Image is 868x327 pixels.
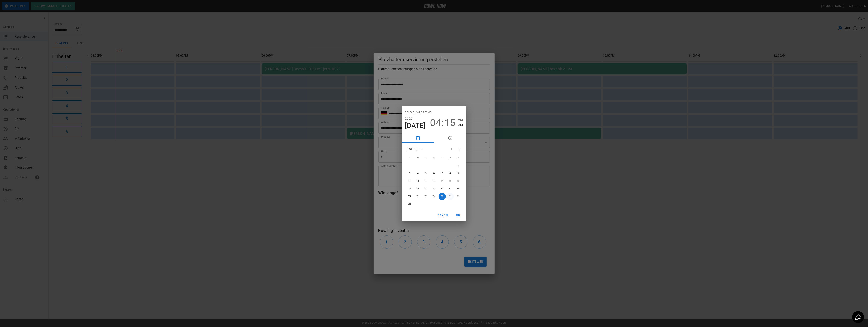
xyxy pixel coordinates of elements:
[447,154,454,162] span: Friday
[418,146,425,153] button: calendar view is open, switch to year view
[422,178,430,185] button: 12
[430,193,438,200] button: 27
[406,193,414,200] button: 24
[406,178,414,185] button: 10
[406,170,414,177] button: 3
[447,170,454,177] button: 8
[430,178,438,185] button: 13
[452,212,465,219] button: OK
[455,178,462,185] button: 16
[406,154,414,162] span: Sunday
[414,154,422,162] span: Monday
[405,109,432,116] span: Select date & time
[439,154,446,162] span: Thursday
[414,185,422,192] button: 18
[436,212,450,219] button: Cancel
[447,193,454,200] button: 29
[458,123,463,128] button: PM
[430,170,438,177] button: 6
[455,154,462,162] span: Saturday
[405,121,425,130] button: [DATE]
[455,170,462,177] button: 9
[402,133,434,143] button: pick date
[406,201,414,208] button: 31
[405,116,413,121] button: 2025
[455,193,462,200] button: 30
[434,133,466,143] button: pick time
[422,154,430,162] span: Tuesday
[447,162,454,169] button: 1
[455,185,462,192] button: 23
[414,178,422,185] button: 11
[455,162,462,169] button: 2
[447,178,454,185] button: 15
[407,147,417,151] div: [DATE]
[439,185,446,192] button: 21
[445,117,455,129] button: 15
[430,154,438,162] span: Wednesday
[406,185,414,192] button: 17
[447,185,454,192] button: 22
[441,117,444,129] span: :
[422,193,430,200] button: 26
[414,170,422,177] button: 4
[439,193,446,200] button: 28
[422,170,430,177] button: 5
[430,185,438,192] button: 20
[439,178,446,185] button: 14
[456,145,464,153] button: Next month
[414,193,422,200] button: 25
[448,145,456,153] button: Previous month
[458,117,463,123] button: AM
[422,185,430,192] button: 19
[439,170,446,177] button: 7
[430,117,441,129] button: 04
